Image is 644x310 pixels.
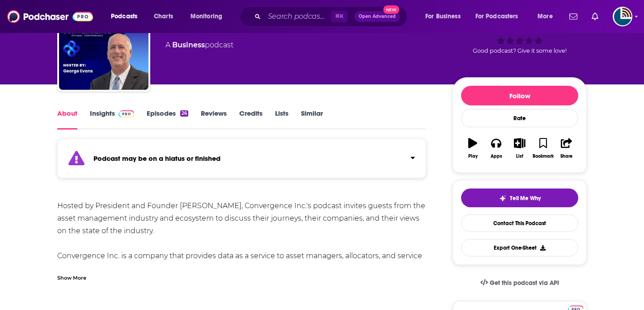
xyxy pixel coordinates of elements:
[105,9,149,24] button: open menu
[359,14,396,19] span: Open Advanced
[239,109,263,130] a: Credits
[613,7,632,26] span: Logged in as tdunyak
[7,8,93,25] img: Podchaser - Follow, Share and Rate Podcasts
[172,41,205,49] a: Business
[490,279,559,287] span: Get this podcast via API
[531,132,555,164] button: Bookmark
[119,110,134,117] img: Podchaser Pro
[560,154,572,159] div: Share
[57,200,426,287] div: Hosted by President and Founder [PERSON_NAME], Convergence Inc.'s podcast invites guests from the...
[491,154,502,159] div: Apps
[425,10,461,23] span: For Business
[461,132,484,164] button: Play
[516,154,523,159] div: List
[201,109,227,130] a: Reviews
[147,109,188,130] a: Episodes26
[461,239,578,256] button: Export One-Sheet
[148,9,178,24] a: Charts
[555,132,578,164] button: Share
[613,7,632,26] img: User Profile
[613,7,632,26] button: Show profile menu
[588,9,602,24] a: Show notifications dropdown
[331,11,347,22] span: ⌘ K
[531,9,564,24] button: open menu
[484,132,508,164] button: Apps
[499,195,506,202] img: tell me why sparkle
[470,9,531,24] button: open menu
[154,10,173,23] span: Charts
[301,109,323,130] a: Similar
[473,272,566,294] a: Get this podcast via API
[383,5,399,14] span: New
[165,40,233,50] div: A podcast
[275,109,288,130] a: Lists
[475,10,518,23] span: For Podcasters
[461,214,578,232] a: Contact This Podcast
[90,109,134,130] a: InsightsPodchaser Pro
[180,110,188,117] div: 26
[59,0,148,90] img: In Conversation with Convergence
[533,154,554,159] div: Bookmark
[264,9,331,24] input: Search podcasts, credits, & more...
[111,10,137,23] span: Podcasts
[184,9,234,24] button: open menu
[57,109,77,130] a: About
[461,86,578,105] button: Follow
[93,154,220,163] strong: Podcast may be on a hiatus or finished
[566,9,581,24] a: Show notifications dropdown
[510,195,541,202] span: Tell Me Why
[508,132,531,164] button: List
[538,10,553,23] span: More
[248,6,416,27] div: Search podcasts, credits, & more...
[191,10,222,23] span: Monitoring
[355,11,400,22] button: Open AdvancedNew
[468,154,478,159] div: Play
[461,109,578,127] div: Rate
[473,47,567,54] span: Good podcast? Give it some love!
[461,189,578,207] button: tell me why sparkleTell Me Why
[453,7,587,62] div: Good podcast? Give it some love!
[57,144,426,178] section: Click to expand status details
[419,9,472,24] button: open menu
